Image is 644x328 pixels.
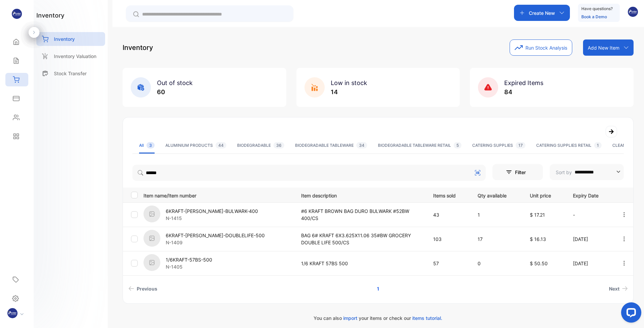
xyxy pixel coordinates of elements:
[504,79,543,86] span: Expired Items
[530,236,546,242] span: $ 16.13
[550,164,624,180] button: Sort by
[54,53,96,60] p: Inventory Valuation
[331,79,367,86] span: Low in stock
[433,211,464,218] p: 43
[536,142,602,148] div: CATERING SUPPLIES RETAIL
[573,211,607,218] p: -
[378,142,461,148] div: BIODEGRADABLE TABLEWARE RETAIL
[573,236,607,243] p: [DATE]
[573,191,607,199] p: Expiry Date
[166,208,258,215] p: 6KRAFT-[PERSON_NAME]-BULWARK-400
[36,32,105,46] a: Inventory
[331,87,367,97] p: 14
[166,232,265,239] p: 6KRAFT-[PERSON_NAME]-DOUBLELIFE-500
[143,191,293,199] p: Item name/Item number
[166,239,265,246] p: N-1409
[454,142,461,148] span: 5
[356,142,367,148] span: 34
[157,87,193,97] p: 60
[12,9,22,19] img: logo
[581,14,607,19] a: Book a Demo
[143,254,160,271] img: item
[165,142,226,148] div: ALUMINIUM PRODUCTS
[54,70,87,77] p: Stock Transfer
[301,191,419,199] p: Item description
[556,169,572,176] p: Sort by
[573,260,607,267] p: [DATE]
[123,315,634,322] p: You can also your items or check our
[7,308,18,318] img: profile
[216,142,226,148] span: 44
[478,191,516,199] p: Qty available
[143,230,160,247] img: item
[609,285,619,292] span: Next
[433,191,464,199] p: Items sold
[581,5,613,12] p: Have questions?
[606,282,631,295] a: Next page
[504,87,543,97] p: 84
[588,44,619,51] p: Add New Item
[478,211,516,218] p: 1
[273,142,284,148] span: 36
[301,232,419,246] p: BAG 6# KRAFT 6X3.625X11.06 35#BW GROCERY DOUBLE LIFE 500/CS
[126,282,160,295] a: Previous page
[412,315,442,321] span: items tutorial.
[478,236,516,243] p: 17
[36,66,105,80] a: Stock Transfer
[530,261,548,266] span: $ 50.50
[123,43,153,53] p: Inventory
[369,282,387,295] a: Page 1 is your current page
[628,5,638,21] button: avatar
[472,142,525,148] div: CATERING SUPPLIES
[36,11,64,20] h1: inventory
[137,285,157,292] span: Previous
[616,300,644,328] iframe: LiveChat chat widget
[166,215,258,222] p: N-1415
[343,315,357,321] span: import
[36,49,105,63] a: Inventory Valuation
[139,142,155,148] div: All
[516,142,525,148] span: 17
[529,9,555,17] p: Create New
[237,142,284,148] div: BIODEGRADABLE
[166,263,212,270] p: N-1405
[157,79,193,86] span: Out of stock
[295,142,367,148] div: BIODEGRADABLE TABLEWARE
[54,35,75,43] p: Inventory
[530,191,559,199] p: Unit price
[147,142,155,148] span: 3
[166,256,212,263] p: 1/6KRAFT-57BS-500
[301,208,419,222] p: #6 KRAFT BROWN BAG DURO BULWARK #52BW 400/CS
[628,7,638,17] img: avatar
[530,212,545,218] span: $ 17.21
[301,260,419,267] p: 1/6 KRAFT 57BS 500
[594,142,602,148] span: 1
[510,39,572,56] button: Run Stock Analysis
[433,236,464,243] p: 103
[478,260,516,267] p: 0
[433,260,464,267] p: 57
[123,282,633,295] ul: Pagination
[514,5,570,21] button: Create New
[143,206,160,222] img: item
